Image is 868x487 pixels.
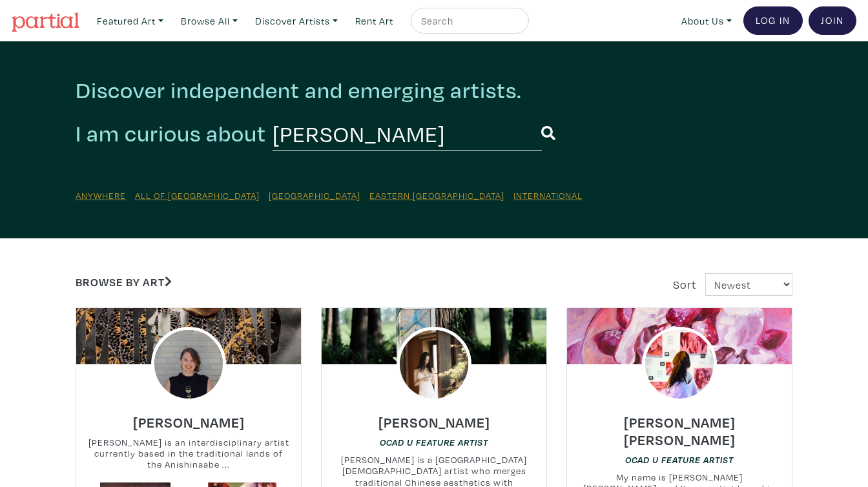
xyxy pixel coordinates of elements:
[809,6,856,35] a: Join
[743,6,803,35] a: Log In
[76,275,172,289] a: Browse by Art
[567,419,792,434] a: [PERSON_NAME] [PERSON_NAME]
[135,189,260,202] a: All of [GEOGRAPHIC_DATA]
[175,8,243,34] a: Browse All
[380,436,488,448] a: OCAD U Feature Artist
[420,13,517,29] input: Search
[133,410,245,425] a: [PERSON_NAME]
[676,8,738,34] a: About Us
[642,327,717,402] img: phpThumb.php
[91,8,169,34] a: Featured Art
[369,189,504,202] a: Eastern [GEOGRAPHIC_DATA]
[76,189,126,202] a: Anywhere
[151,327,226,402] img: phpThumb.php
[76,76,792,104] h2: Discover independent and emerging artists.
[625,453,734,466] a: OCAD U Feature Artist
[513,189,583,202] a: International
[249,8,344,34] a: Discover Artists
[76,119,266,148] h2: I am curious about
[76,437,301,471] small: [PERSON_NAME] is an interdisciplinary artist currently based in the traditional lands of the Anis...
[567,413,792,448] h6: [PERSON_NAME] [PERSON_NAME]
[625,455,734,465] em: OCAD U Feature Artist
[397,327,471,402] img: phpThumb.php
[378,413,490,431] h6: [PERSON_NAME]
[133,413,245,431] h6: [PERSON_NAME]
[673,277,696,292] span: Sort
[380,437,488,448] em: OCAD U Feature Artist
[378,410,490,425] a: [PERSON_NAME]
[269,189,360,202] a: [GEOGRAPHIC_DATA]
[349,8,399,34] a: Rent Art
